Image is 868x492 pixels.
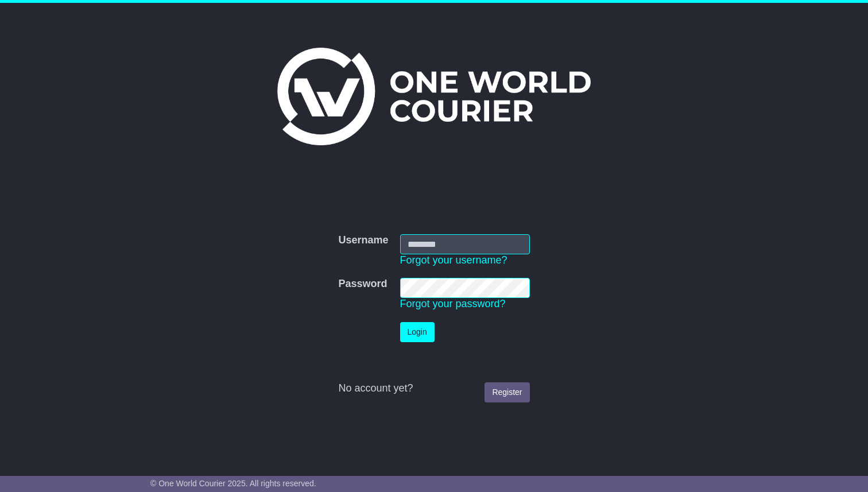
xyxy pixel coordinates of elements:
[338,382,529,395] div: No account yet?
[400,322,435,342] button: Login
[400,298,506,309] a: Forgot your password?
[485,382,529,402] a: Register
[338,278,387,290] label: Password
[338,234,388,247] label: Username
[277,48,591,145] img: One World
[400,254,507,266] a: Forgot your username?
[150,479,316,488] span: © One World Courier 2025. All rights reserved.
